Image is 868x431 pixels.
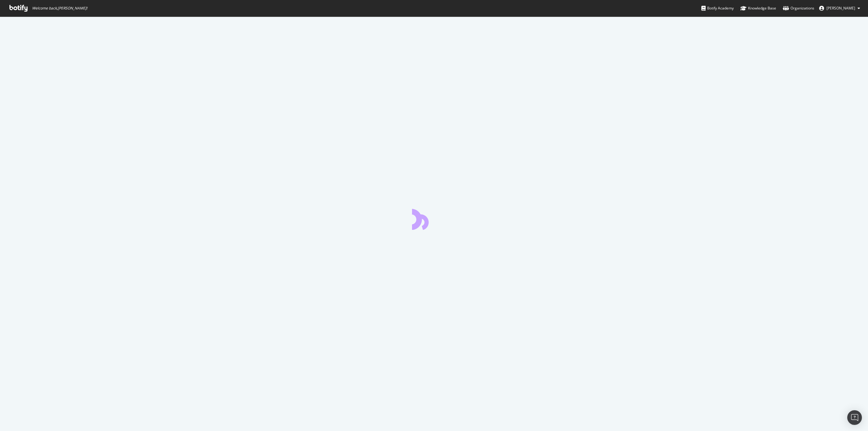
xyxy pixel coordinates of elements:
[412,208,456,230] div: animation
[847,410,862,425] div: Open Intercom Messenger
[783,5,814,11] div: Organizations
[814,3,865,13] button: [PERSON_NAME]
[740,5,776,11] div: Knowledge Base
[701,5,734,11] div: Botify Academy
[826,5,855,11] span: Jean-Baptiste Picot
[32,6,87,11] span: Welcome back, [PERSON_NAME] !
